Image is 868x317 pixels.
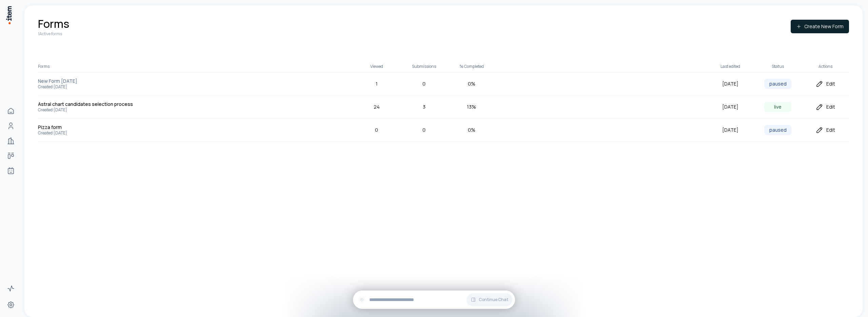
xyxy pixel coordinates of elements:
[38,31,69,37] p: 1 Active forms
[400,103,448,111] div: 3
[4,119,18,133] a: People
[38,78,141,84] h5: New Form [DATE]
[353,103,400,111] div: 24
[479,297,508,302] span: Continue Chat
[38,64,141,69] div: Forms
[4,134,18,148] a: Companies
[4,149,18,163] a: Deals
[400,80,448,88] div: 0
[764,79,791,89] div: paused
[448,80,495,88] div: 0 %
[448,64,495,69] div: % Completed
[791,20,849,33] button: Create New Form
[754,64,802,69] div: Status
[4,282,18,295] a: Activity
[400,64,448,69] div: Submissions
[4,104,18,118] a: Home
[38,101,141,107] h5: Astral chart candidates selection process
[38,130,141,136] p: Created: [DATE]
[707,80,754,88] div: [DATE]
[802,103,849,111] div: Edit
[707,103,754,111] div: [DATE]
[353,291,515,309] div: Continue Chat
[707,126,754,134] div: [DATE]
[802,64,849,69] div: Actions
[353,126,400,134] div: 0
[5,5,12,25] img: Item Brain Logo
[400,126,448,134] div: 0
[448,126,495,134] div: 0 %
[38,16,69,31] h1: Forms
[38,124,141,130] h5: Pizza form
[448,103,495,111] div: 13 %
[467,293,512,306] button: Continue Chat
[38,107,141,113] p: Created: [DATE]
[4,164,18,178] a: Agents
[764,102,791,112] div: live
[802,80,849,88] div: Edit
[353,64,400,69] div: Viewed
[764,125,791,135] div: paused
[38,84,141,90] p: Created: [DATE]
[707,64,754,69] div: Last edited
[353,80,400,88] div: 1
[4,298,18,312] a: Settings
[802,126,849,134] div: Edit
